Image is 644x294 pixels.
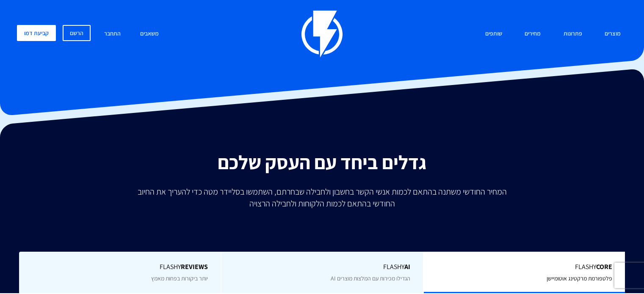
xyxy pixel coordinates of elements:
b: REVIEWS [181,262,208,271]
span: פלטפורמת מרקטינג אוטומיישן [547,275,612,282]
a: פתרונות [557,25,589,43]
a: הרשם [63,25,91,41]
b: AI [404,262,410,271]
a: מחירים [518,25,547,43]
a: שותפים [479,25,509,43]
a: קביעת דמו [17,25,56,41]
span: Flashy [437,262,612,272]
a: התחבר [98,25,127,43]
b: Core [596,262,612,271]
span: Flashy [234,262,410,272]
a: מוצרים [598,25,627,43]
span: Flashy [32,262,208,272]
span: הגדילו מכירות עם המלצות מוצרים AI [331,275,410,282]
span: יותר ביקורות בפחות מאמץ [151,275,208,282]
p: המחיר החודשי משתנה בהתאם לכמות אנשי הקשר בחשבון ולחבילה שבחרתם, השתמשו בסליידר מטה כדי להעריך את ... [132,186,513,209]
h2: גדלים ביחד עם העסק שלכם [6,151,638,173]
a: משאבים [134,25,165,43]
